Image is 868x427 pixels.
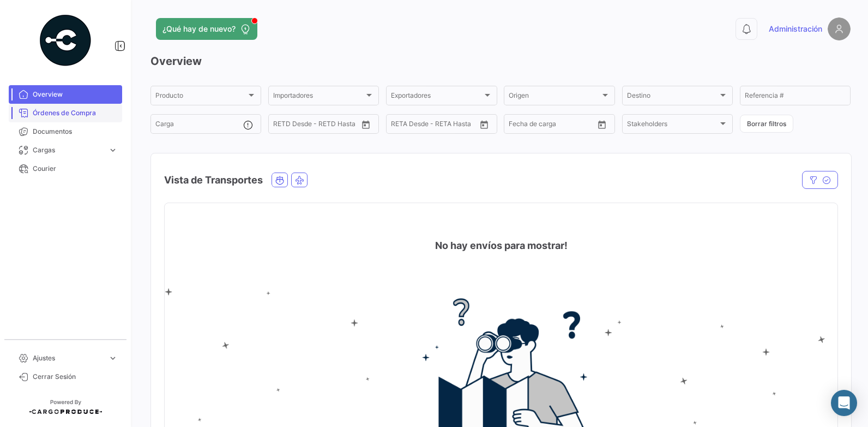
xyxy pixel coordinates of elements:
a: Órdenes de Compra [9,104,122,122]
span: Ajustes [33,353,104,363]
button: Borrar filtros [740,115,793,133]
h3: Overview [150,54,851,69]
span: Importadores [273,93,364,101]
span: Cargas [33,145,104,155]
span: Administración [769,23,822,34]
span: Destino [627,93,718,101]
span: ¿Qué hay de nuevo? [162,23,236,34]
input: Hasta [536,122,576,129]
button: Ocean [272,173,287,187]
input: Desde [509,122,528,129]
span: Órdenes de Compra [33,108,118,118]
input: Desde [391,122,411,129]
span: Courier [33,164,118,174]
span: Cerrar Sesión [33,372,118,382]
h4: Vista de Transportes [164,173,263,188]
button: Air [292,173,307,187]
span: Overview [33,90,118,99]
h4: No hay envíos para mostrar! [435,238,568,253]
div: Abrir Intercom Messenger [831,390,857,416]
button: Open calendar [476,116,492,133]
img: placeholder-user.png [828,17,851,40]
a: Courier [9,159,122,178]
button: Open calendar [358,116,374,133]
input: Hasta [300,122,341,129]
input: Desde [273,122,293,129]
input: Hasta [418,122,459,129]
button: ¿Qué hay de nuevo? [156,18,257,40]
a: Documentos [9,122,122,141]
span: Stakeholders [627,122,718,129]
span: expand_more [108,145,118,155]
a: Overview [9,85,122,104]
span: Producto [155,93,246,101]
span: Documentos [33,127,118,137]
img: powered-by.png [38,13,93,68]
span: Origen [509,93,600,101]
span: expand_more [108,353,118,363]
span: Exportadores [391,93,482,101]
button: Open calendar [594,116,610,133]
